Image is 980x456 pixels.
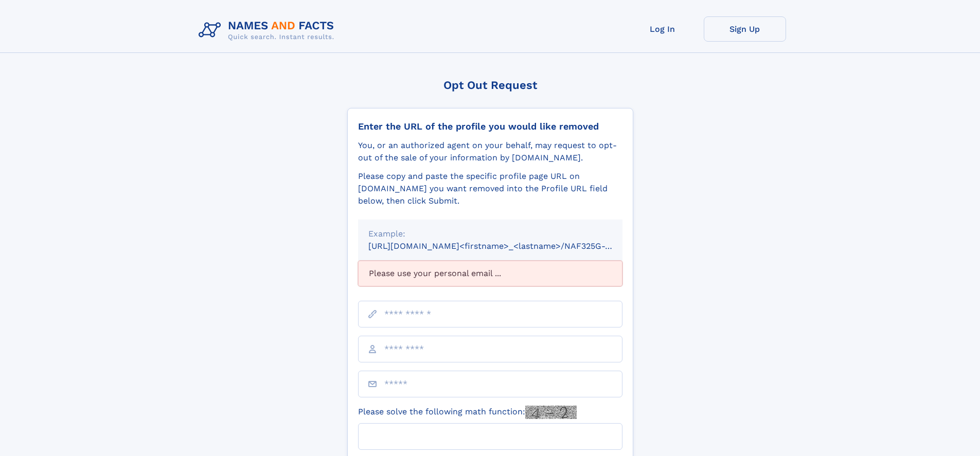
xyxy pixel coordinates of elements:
a: Log In [621,16,704,42]
div: Please copy and paste the specific profile page URL on [DOMAIN_NAME] you want removed into the Pr... [358,170,622,207]
small: [URL][DOMAIN_NAME]<firstname>_<lastname>/NAF325G-xxxxxxxx [368,241,642,251]
div: Please use your personal email ... [358,261,622,286]
a: Sign Up [704,16,786,42]
div: Opt Out Request [347,79,633,92]
img: Logo Names and Facts [194,16,343,44]
div: Example: [368,228,612,240]
div: Enter the URL of the profile you would like removed [358,121,622,132]
div: You, or an authorized agent on your behalf, may request to opt-out of the sale of your informatio... [358,139,622,164]
label: Please solve the following math function: [358,406,577,419]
